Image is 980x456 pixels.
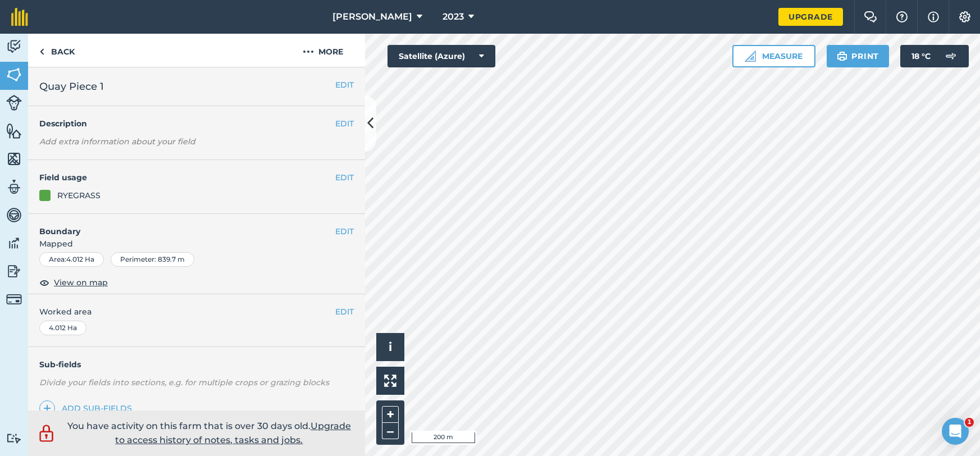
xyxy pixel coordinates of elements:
[11,8,28,26] img: fieldmargin Logo
[28,358,365,371] h4: Sub-fields
[443,10,464,24] span: 2023
[39,305,354,318] span: Worked area
[39,79,104,94] span: Quay Piece 1
[6,151,22,167] img: svg+xml;base64,PHN2ZyB4bWxucz0iaHR0cDovL3d3dy53My5vcmcvMjAwMC9zdmciIHdpZHRoPSI1NiIgaGVpZ2h0PSI2MC...
[827,45,890,67] button: Print
[389,340,392,354] span: i
[6,433,22,444] img: svg+xml;base64,PD94bWwgdmVyc2lvbj0iMS4wIiBlbmNvZGluZz0idXRmLTgiPz4KPCEtLSBHZW5lcmF0b3I6IEFkb2JlIE...
[6,207,22,224] img: svg+xml;base64,PD94bWwgdmVyc2lvbj0iMS4wIiBlbmNvZGluZz0idXRmLTgiPz4KPCEtLSBHZW5lcmF0b3I6IEFkb2JlIE...
[39,117,354,130] h4: Description
[911,45,931,67] span: 18 ° C
[942,418,969,445] iframe: Intercom live chat
[39,276,108,289] button: View on map
[39,400,136,416] a: Add sub-fields
[37,423,56,444] img: svg+xml;base64,PD94bWwgdmVyc2lvbj0iMS4wIiBlbmNvZGluZz0idXRmLTgiPz4KPCEtLSBHZW5lcmF0b3I6IEFkb2JlIE...
[62,419,357,448] p: You have activity on this farm that is over 30 days old.
[111,252,194,267] div: Perimeter : 839.7 m
[940,45,962,67] img: svg+xml;base64,PD94bWwgdmVyc2lvbj0iMS4wIiBlbmNvZGluZz0idXRmLTgiPz4KPCEtLSBHZW5lcmF0b3I6IEFkb2JlIE...
[39,45,44,58] img: svg+xml;base64,PHN2ZyB4bWxucz0iaHR0cDovL3d3dy53My5vcmcvMjAwMC9zdmciIHdpZHRoPSI5IiBoZWlnaHQ9IjI0Ii...
[28,214,335,238] h4: Boundary
[958,11,972,22] img: A cog icon
[6,235,22,252] img: svg+xml;base64,PD94bWwgdmVyc2lvbj0iMS4wIiBlbmNvZGluZz0idXRmLTgiPz4KPCEtLSBHZW5lcmF0b3I6IEFkb2JlIE...
[732,45,815,67] button: Measure
[39,171,335,184] h4: Field usage
[837,49,847,63] img: svg+xml;base64,PHN2ZyB4bWxucz0iaHR0cDovL3d3dy53My5vcmcvMjAwMC9zdmciIHdpZHRoPSIxOSIgaGVpZ2h0PSIyNC...
[281,34,365,67] button: More
[864,11,877,22] img: Two speech bubbles overlapping with the left bubble in the forefront
[43,402,51,415] img: svg+xml;base64,PHN2ZyB4bWxucz0iaHR0cDovL3d3dy53My5vcmcvMjAwMC9zdmciIHdpZHRoPSIxNCIgaGVpZ2h0PSIyNC...
[335,171,354,184] button: EDIT
[382,423,399,439] button: –
[778,8,843,26] a: Upgrade
[335,117,354,130] button: EDIT
[384,375,396,387] img: Four arrows, one pointing top left, one top right, one bottom right and the last bottom left
[382,406,399,423] button: +
[28,238,365,250] span: Mapped
[335,225,354,238] button: EDIT
[6,263,22,280] img: svg+xml;base64,PD94bWwgdmVyc2lvbj0iMS4wIiBlbmNvZGluZz0idXRmLTgiPz4KPCEtLSBHZW5lcmF0b3I6IEFkb2JlIE...
[965,418,974,427] span: 1
[745,51,756,62] img: Ruler icon
[39,276,49,289] img: svg+xml;base64,PHN2ZyB4bWxucz0iaHR0cDovL3d3dy53My5vcmcvMjAwMC9zdmciIHdpZHRoPSIxOCIgaGVpZ2h0PSIyNC...
[303,45,314,58] img: svg+xml;base64,PHN2ZyB4bWxucz0iaHR0cDovL3d3dy53My5vcmcvMjAwMC9zdmciIHdpZHRoPSIyMCIgaGVpZ2h0PSIyNC...
[900,45,969,67] button: 18 °C
[28,34,86,67] a: Back
[376,333,404,361] button: i
[39,252,104,267] div: Area : 4.012 Ha
[6,66,22,83] img: svg+xml;base64,PHN2ZyB4bWxucz0iaHR0cDovL3d3dy53My5vcmcvMjAwMC9zdmciIHdpZHRoPSI1NiIgaGVpZ2h0PSI2MC...
[332,10,412,24] span: [PERSON_NAME]
[39,377,329,387] em: Divide your fields into sections, e.g. for multiple crops or grazing blocks
[6,95,22,111] img: svg+xml;base64,PD94bWwgdmVyc2lvbj0iMS4wIiBlbmNvZGluZz0idXRmLTgiPz4KPCEtLSBHZW5lcmF0b3I6IEFkb2JlIE...
[57,189,101,202] div: RYEGRASS
[335,79,354,91] button: EDIT
[388,45,495,67] button: Satellite (Azure)
[6,38,22,55] img: svg+xml;base64,PD94bWwgdmVyc2lvbj0iMS4wIiBlbmNvZGluZz0idXRmLTgiPz4KPCEtLSBHZW5lcmF0b3I6IEFkb2JlIE...
[928,10,939,24] img: svg+xml;base64,PHN2ZyB4bWxucz0iaHR0cDovL3d3dy53My5vcmcvMjAwMC9zdmciIHdpZHRoPSIxNyIgaGVpZ2h0PSIxNy...
[6,179,22,195] img: svg+xml;base64,PD94bWwgdmVyc2lvbj0iMS4wIiBlbmNvZGluZz0idXRmLTgiPz4KPCEtLSBHZW5lcmF0b3I6IEFkb2JlIE...
[54,276,108,289] span: View on map
[335,305,354,318] button: EDIT
[6,122,22,139] img: svg+xml;base64,PHN2ZyB4bWxucz0iaHR0cDovL3d3dy53My5vcmcvMjAwMC9zdmciIHdpZHRoPSI1NiIgaGVpZ2h0PSI2MC...
[6,291,22,307] img: svg+xml;base64,PD94bWwgdmVyc2lvbj0iMS4wIiBlbmNvZGluZz0idXRmLTgiPz4KPCEtLSBHZW5lcmF0b3I6IEFkb2JlIE...
[39,136,195,147] em: Add extra information about your field
[39,321,86,335] div: 4.012 Ha
[895,11,909,22] img: A question mark icon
